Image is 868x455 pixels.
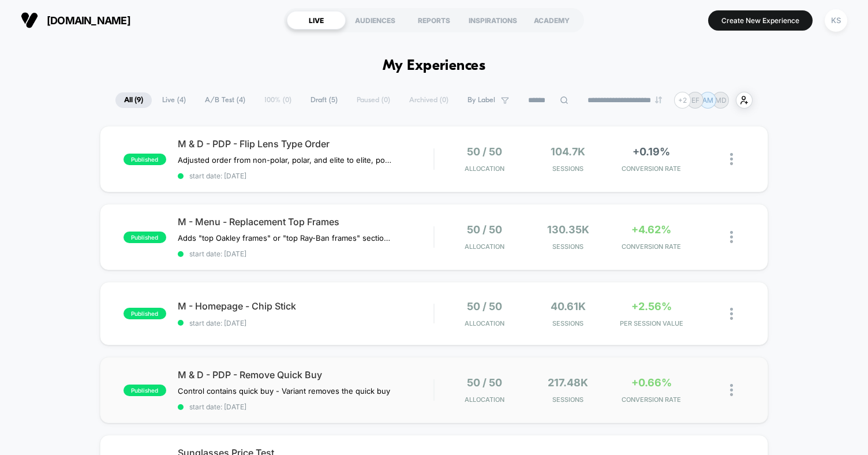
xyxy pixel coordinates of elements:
[178,300,433,312] span: M - Homepage - Chip Stick
[691,96,699,105] p: EF
[730,384,733,396] img: close
[124,232,166,243] span: published
[715,96,727,105] p: MD
[467,96,495,105] span: By Label
[287,11,346,29] div: LIVE
[178,249,433,258] span: start date: [DATE]
[522,11,581,29] div: ACADEMY
[47,14,130,27] span: [DOMAIN_NAME]
[178,171,433,180] span: start date: [DATE]
[631,223,671,236] span: +4.62%
[178,369,433,381] span: M & D - PDP - Remove Quick Buy
[631,376,672,389] span: +0.66%
[465,319,504,327] span: Allocation
[346,11,405,29] div: AUDIENCES
[124,385,166,396] span: published
[612,319,690,327] span: PER SESSION VALUE
[465,165,504,173] span: Allocation
[730,231,733,243] img: close
[825,9,847,32] div: KS
[551,146,585,158] span: 104.7k
[655,96,662,103] img: end
[467,376,502,389] span: 50 / 50
[178,233,392,243] span: Adds "top Oakley frames" or "top Ray-Ban frames" section to replacement lenses for Oakley and Ray...
[612,243,690,251] span: CONVERSION RATE
[633,146,670,158] span: +0.19%
[178,386,390,396] span: Control contains quick buy - Variant removes the quick buy
[702,96,713,105] p: AM
[178,319,433,327] span: start date: [DATE]
[467,223,502,236] span: 50 / 50
[383,58,486,74] h1: My Experiences
[178,216,433,228] span: M - Menu - Replacement Top Frames
[405,11,463,29] div: REPORTS
[548,376,588,389] span: 217.48k
[551,300,586,312] span: 40.61k
[612,165,690,173] span: CONVERSION RATE
[674,92,691,109] div: + 2
[529,165,607,173] span: Sessions
[467,300,502,312] span: 50 / 50
[17,11,134,29] button: [DOMAIN_NAME]
[178,155,392,165] span: Adjusted order from non-polar, polar, and elite to elite, polar, and non-polar in variant
[154,92,194,108] span: Live ( 4 )
[529,319,607,327] span: Sessions
[529,243,607,251] span: Sessions
[21,12,38,29] img: Visually logo
[708,10,813,31] button: Create New Experience
[178,402,433,411] span: start date: [DATE]
[529,396,607,404] span: Sessions
[467,146,502,158] span: 50 / 50
[730,308,733,320] img: close
[547,223,589,236] span: 130.35k
[465,243,504,251] span: Allocation
[631,300,672,312] span: +2.56%
[465,396,504,404] span: Allocation
[115,92,152,108] span: All ( 9 )
[124,308,166,319] span: published
[178,138,433,150] span: M & D - PDP - Flip Lens Type Order
[730,153,733,165] img: close
[302,92,346,108] span: Draft ( 5 )
[821,9,851,32] button: KS
[196,92,254,108] span: A/B Test ( 4 )
[124,154,166,165] span: published
[463,11,522,29] div: INSPIRATIONS
[612,396,690,404] span: CONVERSION RATE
